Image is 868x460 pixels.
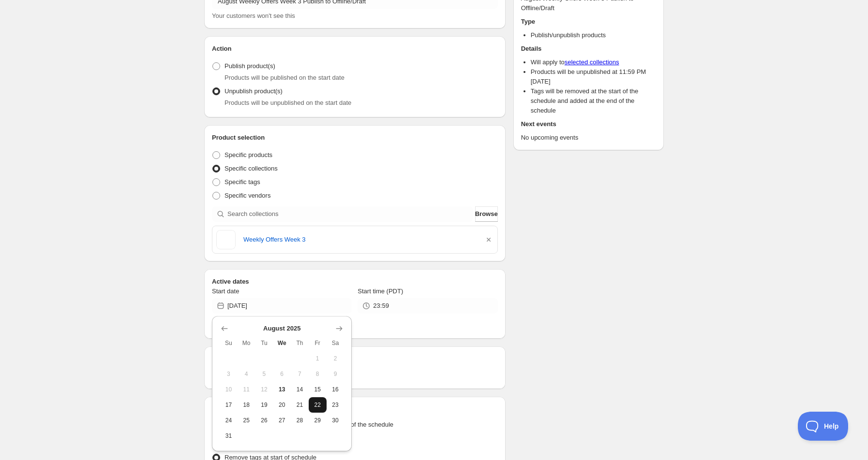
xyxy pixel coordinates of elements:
[224,74,344,81] span: Products will be published on the start date
[531,86,656,115] li: Tags will be removed at the start of the schedule and added at the end of the schedule
[238,397,255,413] button: Monday August 18 2025
[224,192,270,199] span: Specific vendors
[475,206,498,222] button: Browse
[220,397,238,413] button: Sunday August 17 2025
[259,339,269,347] span: Tu
[277,386,287,393] span: 13
[224,386,234,393] span: 10
[224,417,234,424] span: 24
[313,370,323,378] span: 8
[330,401,341,409] span: 23
[531,30,656,40] li: Publish/unpublish products
[295,370,305,378] span: 7
[224,401,234,409] span: 17
[212,277,498,287] h2: Active dates
[521,17,656,27] h2: Type
[259,401,269,409] span: 19
[212,287,239,295] span: Start date
[255,366,273,382] button: Tuesday August 5 2025
[241,339,252,347] span: Mo
[327,366,344,382] button: Saturday August 9 2025
[241,417,252,424] span: 25
[241,401,252,409] span: 18
[291,366,309,382] button: Thursday August 7 2025
[475,209,498,219] span: Browse
[224,432,234,440] span: 31
[291,335,309,351] th: Thursday
[238,413,255,428] button: Monday August 25 2025
[238,382,255,397] button: Monday August 11 2025
[224,339,234,347] span: Su
[273,366,291,382] button: Wednesday August 6 2025
[220,366,238,382] button: Sunday August 3 2025
[565,58,619,66] a: selected collections
[291,382,309,397] button: Thursday August 14 2025
[259,417,269,424] span: 26
[309,351,327,366] button: Friday August 1 2025
[238,335,255,351] th: Monday
[330,339,341,347] span: Sa
[295,401,305,409] span: 21
[313,355,323,362] span: 1
[330,386,341,393] span: 16
[220,382,238,397] button: Sunday August 10 2025
[224,62,275,70] span: Publish product(s)
[327,335,344,351] th: Saturday
[238,366,255,382] button: Monday August 4 2025
[273,413,291,428] button: Wednesday August 27 2025
[220,335,238,351] th: Sunday
[241,370,252,378] span: 4
[224,99,351,106] span: Products will be unpublished on the start date
[224,165,278,172] span: Specific collections
[212,44,498,54] h2: Action
[313,417,323,424] span: 29
[521,119,656,129] h2: Next events
[521,133,656,143] p: No upcoming events
[255,335,273,351] th: Tuesday
[521,44,656,54] h2: Details
[224,87,283,95] span: Unpublish product(s)
[798,412,849,441] iframe: Toggle Customer Support
[259,370,269,378] span: 5
[277,370,287,378] span: 6
[332,322,346,335] button: Show next month, September 2025
[255,382,273,397] button: Tuesday August 12 2025
[295,339,305,347] span: Th
[277,339,287,347] span: We
[313,386,323,393] span: 15
[313,339,323,347] span: Fr
[224,151,272,158] span: Specific products
[330,355,341,362] span: 2
[227,206,473,222] input: Search collections
[277,401,287,409] span: 20
[309,382,327,397] button: Friday August 15 2025
[531,67,656,86] li: Products will be unpublished at 11:59 PM [DATE]
[358,287,403,295] span: Start time (PDT)
[295,386,305,393] span: 14
[220,413,238,428] button: Sunday August 24 2025
[212,354,498,364] h2: Repeating
[531,57,656,67] li: Will apply to
[255,397,273,413] button: Tuesday August 19 2025
[313,401,323,409] span: 22
[291,413,309,428] button: Thursday August 28 2025
[255,413,273,428] button: Tuesday August 26 2025
[291,397,309,413] button: Thursday August 21 2025
[212,133,498,143] h2: Product selection
[241,386,252,393] span: 11
[273,382,291,397] button: Today Wednesday August 13 2025
[277,417,287,424] span: 27
[243,235,476,244] a: Weekly Offers Week 3
[220,428,238,444] button: Sunday August 31 2025
[309,366,327,382] button: Friday August 8 2025
[327,382,344,397] button: Saturday August 16 2025
[330,370,341,378] span: 9
[330,417,341,424] span: 30
[309,413,327,428] button: Friday August 29 2025
[295,417,305,424] span: 28
[218,322,231,335] button: Show previous month, July 2025
[273,397,291,413] button: Wednesday August 20 2025
[259,386,269,393] span: 12
[327,351,344,366] button: Saturday August 2 2025
[212,12,295,19] span: Your customers won't see this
